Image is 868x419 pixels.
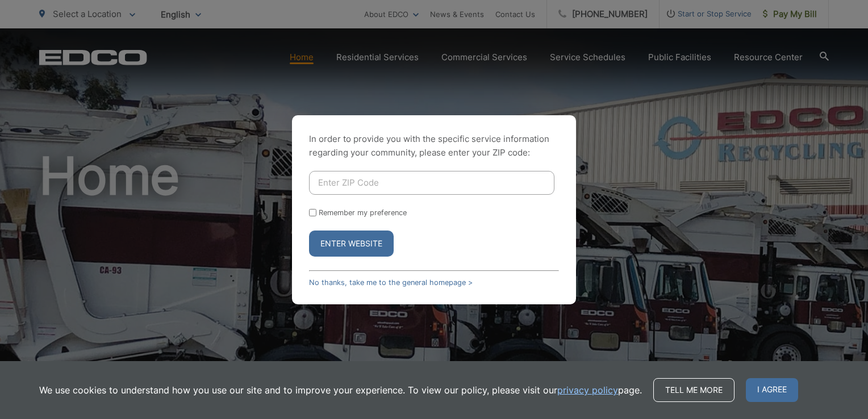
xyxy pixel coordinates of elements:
p: In order to provide you with the specific service information regarding your community, please en... [309,132,559,160]
a: Tell me more [653,378,735,402]
span: I agree [746,378,798,402]
input: Enter ZIP Code [309,171,554,195]
a: privacy policy [557,383,618,397]
p: We use cookies to understand how you use our site and to improve your experience. To view our pol... [39,383,642,397]
button: Enter Website [309,231,394,257]
label: Remember my preference [319,208,407,217]
a: No thanks, take me to the general homepage > [309,278,473,287]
